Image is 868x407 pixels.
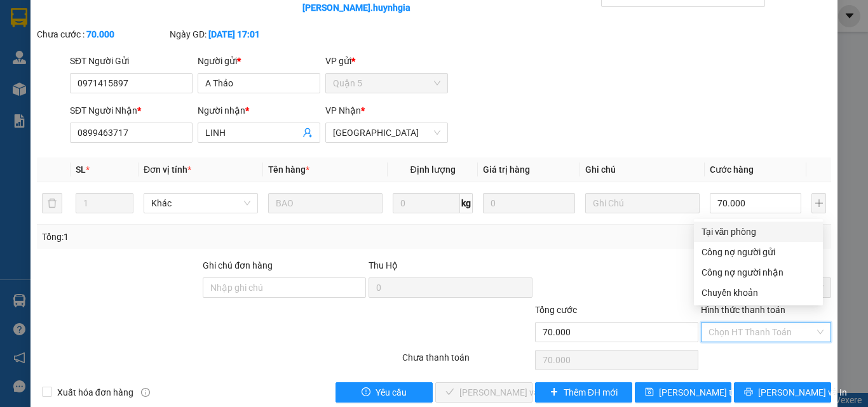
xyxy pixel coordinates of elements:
div: SĐT Người Nhận [70,103,193,117]
div: Ngày GD: [170,27,300,41]
div: 0905183081 [149,55,250,72]
span: exclamation-circle [362,387,370,397]
span: kg [460,193,473,213]
button: plus [811,193,826,213]
span: [PERSON_NAME] thay đổi [659,385,761,399]
span: Yêu cầu [376,385,407,399]
input: 0 [483,193,574,213]
div: Chưa cước : [37,27,167,41]
input: Ghi Chú [585,193,700,213]
span: Thêm ĐH mới [564,385,618,399]
b: [PERSON_NAME].huynhgia [302,3,410,13]
span: Chọn HT Thanh Toán [709,323,824,342]
button: plusThêm ĐH mới [535,382,632,403]
span: Tổng cước [535,305,577,315]
span: Cước hàng [710,164,754,175]
label: Hình thức thanh toán [701,305,785,315]
div: Người nhận [198,103,320,117]
span: Ninh Hòa [333,123,440,142]
div: Tổng: 1 [42,230,336,244]
span: VP Nhận [325,105,361,116]
button: delete [42,193,62,213]
div: 150.000 [10,80,142,95]
div: Chuyển khoản [702,286,815,300]
span: printer [744,387,753,397]
div: Người gửi [198,54,320,68]
span: Thu Hộ [369,260,398,270]
span: save [645,387,654,397]
input: Ghi chú đơn hàng [203,277,366,298]
button: save[PERSON_NAME] thay đổi [635,382,732,403]
span: plus [550,387,559,397]
div: Tại văn phòng [702,225,815,239]
div: Chưa thanh toán [401,350,534,373]
b: [DATE] 17:01 [208,29,260,39]
th: Ghi chú [580,157,705,182]
div: Công nợ người nhận [702,265,815,279]
button: exclamation-circleYêu cầu [336,382,433,403]
div: [PERSON_NAME] [149,11,250,39]
div: Công nợ người gửi [702,245,815,259]
div: Cước gửi hàng sẽ được ghi vào công nợ của người nhận [694,262,823,283]
span: user-add [302,128,313,138]
b: 70.000 [86,29,114,39]
span: [PERSON_NAME] và In [758,385,847,399]
span: Tên hàng [268,164,309,175]
label: Ghi chú đơn hàng [203,260,273,270]
span: Khác [151,194,250,213]
div: SĐT Người Gửi [70,54,193,68]
span: Đã thu : [10,81,48,95]
button: check[PERSON_NAME] và Giao hàng [435,382,532,403]
div: NHI [149,39,250,55]
button: printer[PERSON_NAME] và In [734,382,831,403]
span: Quận 5 [333,74,440,93]
input: VD: Bàn, Ghế [268,193,383,213]
span: info-circle [141,388,150,397]
span: Xuất hóa đơn hàng [52,385,139,399]
span: Định lượng [410,164,455,175]
div: 0914073837 [11,55,140,72]
span: Đơn vị tính [144,164,191,175]
span: Nhận: [149,11,179,24]
div: VŨ [11,39,140,55]
span: Gửi: [11,11,31,24]
div: [GEOGRAPHIC_DATA] [11,11,140,39]
div: VP gửi [325,54,448,68]
span: SL [76,164,86,175]
span: Giá trị hàng [483,164,530,175]
div: Cước gửi hàng sẽ được ghi vào công nợ của người gửi [694,242,823,262]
